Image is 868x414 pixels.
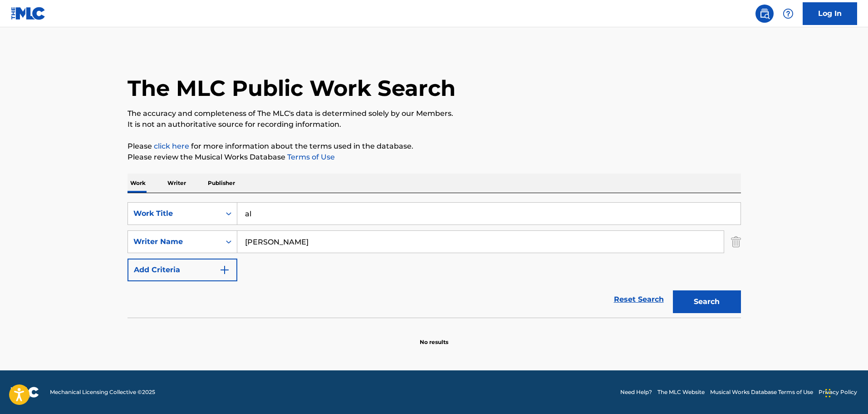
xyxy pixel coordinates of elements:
button: Add Criteria [128,259,237,281]
a: Musical Works Database Terms of Use [710,388,813,396]
p: Work [128,174,148,193]
div: Work Title [133,208,215,219]
a: The MLC Website [657,388,705,396]
p: Please for more information about the terms used in the database. [128,141,741,152]
img: help [783,8,794,19]
form: Search Form [128,202,741,318]
div: Help [779,5,797,23]
button: Search [673,290,741,313]
p: The accuracy and completeness of The MLC's data is determined solely by our Members. [128,108,741,119]
a: Terms of Use [285,153,335,161]
div: Writer Name [133,236,215,247]
a: click here [154,142,189,150]
img: 9d2ae6d4665cec9f34b9.svg [219,264,230,275]
p: No results [420,327,448,346]
a: Public Search [755,5,774,23]
p: Please review the Musical Works Database [128,152,741,163]
iframe: Chat Widget [823,370,868,414]
p: Publisher [205,174,238,193]
img: MLC Logo [11,7,46,20]
a: Log In [803,2,857,25]
img: logo [11,387,39,398]
p: It is not an authoritative source for recording information. [128,119,741,130]
p: Writer [165,174,189,193]
a: Need Help? [620,388,652,396]
a: Privacy Policy [819,388,857,396]
img: Delete Criterion [731,230,741,253]
h1: The MLC Public Work Search [128,75,456,102]
a: Reset Search [609,289,668,309]
img: search [759,8,770,19]
span: Mechanical Licensing Collective © 2025 [50,388,155,396]
div: Drag [825,379,831,407]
